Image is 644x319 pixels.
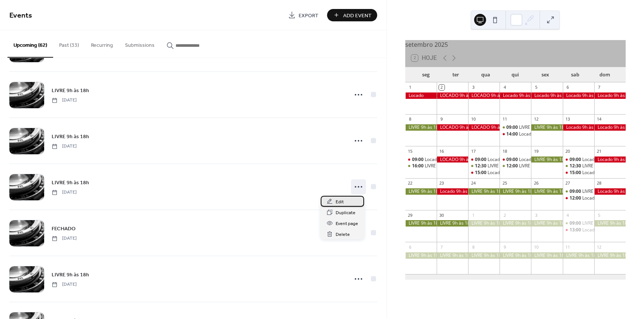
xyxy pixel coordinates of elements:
[500,220,531,227] div: LIVRE 9h às 18h
[500,92,531,99] div: Locado 9h às 18h
[502,212,507,218] div: 2
[565,85,571,90] div: 6
[563,220,594,227] div: LIVRE 9h às 12h
[563,163,594,169] div: LIVRE 12h30 às 14h30
[506,163,519,169] span: 12:00
[594,157,626,163] div: Locado 9h às 18h
[468,252,500,259] div: LIVRE 9h às 18h
[470,148,476,154] div: 17
[437,157,468,163] div: LOCADO 9h às 18h
[468,124,500,131] div: LOCADO 9h às 18h
[563,195,594,201] div: Locado 12h às 16h
[425,157,461,163] div: Locado 9h às 15h
[582,195,621,201] div: Locado 12h às 16h
[327,9,377,21] button: Add Event
[299,12,318,19] span: Export
[9,8,32,23] span: Events
[531,188,562,195] div: LIVRE 9h às 18h
[563,124,594,131] div: Locado 9h às 18h
[437,252,468,259] div: LIVRE 9h às 18h
[52,143,77,150] span: [DATE]
[439,116,445,122] div: 9
[53,30,85,57] button: Past (33)
[563,227,594,233] div: Locado 13h às 15h
[533,116,539,122] div: 12
[468,92,500,99] div: LOCADO 9h às 18h
[582,170,621,176] div: Locado 15h às 17h
[437,220,468,227] div: LIVRE 9h às 18h
[471,67,501,82] div: qua
[594,124,626,131] div: Locado 9h às 18h
[563,157,594,163] div: Locado 9h às 12h
[439,180,445,186] div: 23
[531,220,562,227] div: LIVRE 9h às 18h
[85,30,119,57] button: Recurring
[437,188,468,195] div: Locado 9h às 18h
[594,252,626,259] div: LIVRE 9h às 18h
[343,12,372,19] span: Add Event
[468,188,500,195] div: LIVRE 9h às 18h
[531,252,562,259] div: LIVRE 9h às 18h
[502,180,507,186] div: 25
[408,212,413,218] div: 29
[506,131,519,137] span: 14:00
[470,85,476,90] div: 3
[500,163,531,169] div: LIVRE 12h às 18h
[582,163,628,169] div: LIVRE 12h30 às 14h30
[405,157,437,163] div: Locado 9h às 15h
[563,92,594,99] div: Locado 9h às 18h
[468,157,500,163] div: Locado 9h às 12h
[408,180,413,186] div: 22
[468,170,500,176] div: Locado 15h às 17h
[439,244,445,250] div: 7
[500,124,531,131] div: LIVRE 9h às 13h
[52,133,89,141] span: LIVRE 9h às 18h
[563,188,594,195] div: LIVRE 9h às 11h
[470,212,476,218] div: 1
[570,157,582,163] span: 09:00
[582,188,615,195] div: LIVRE 9h às 11h
[596,116,602,122] div: 14
[52,271,89,279] span: LIVRE 9h às 18h
[405,163,437,169] div: LIVRE 16h às 18h
[405,92,437,99] div: Locado
[590,67,620,82] div: dom
[408,244,413,250] div: 6
[439,148,445,154] div: 16
[405,188,437,195] div: LIVRE 9h às 18h
[519,157,555,163] div: Locado 9h às 11h
[488,170,527,176] div: Locado 15h às 17h
[531,124,562,131] div: LIVRE 9h às 18h
[336,231,350,239] span: Delete
[570,195,582,201] span: 12:00
[52,235,77,242] span: [DATE]
[563,170,594,176] div: Locado 15h às 17h
[565,180,571,186] div: 27
[52,178,89,187] a: LIVRE 9h às 18h
[411,67,441,82] div: seg
[519,163,554,169] div: LIVRE 12h às 18h
[408,148,413,154] div: 15
[470,244,476,250] div: 8
[596,244,602,250] div: 12
[570,163,582,169] span: 12:30
[52,189,77,196] span: [DATE]
[439,212,445,218] div: 30
[582,157,619,163] div: Locado 9h às 12h
[500,252,531,259] div: LIVRE 9h às 18h
[502,148,507,154] div: 18
[594,92,626,99] div: Locado 9h às 18h
[7,30,53,58] button: Upcoming (62)
[570,170,582,176] span: 15:00
[405,252,437,259] div: LIVRE 9h às 18h
[500,157,531,163] div: Locado 9h às 11h
[468,163,500,169] div: LIVRE 12h30 às 14h30
[408,116,413,122] div: 8
[596,180,602,186] div: 28
[52,86,89,95] a: LIVRE 9h às 18h
[500,131,531,137] div: Locado 14h às 18h
[437,92,468,99] div: LOCADO 9h às 18h
[336,209,355,217] span: Duplicate
[570,227,582,233] span: 13:00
